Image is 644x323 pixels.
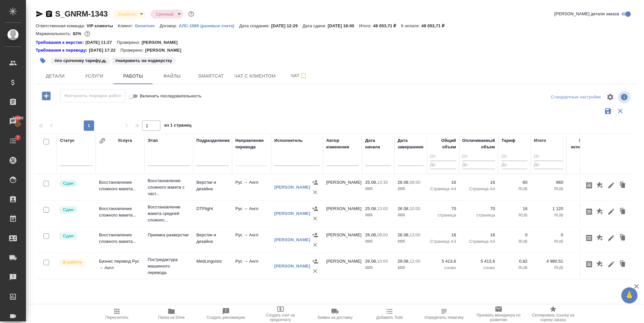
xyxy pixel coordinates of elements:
div: Подразделение [196,137,230,144]
a: [PERSON_NAME] [274,211,310,216]
p: 70 [430,205,456,212]
p: Дата создания: [239,23,271,28]
button: Назначить [310,204,320,214]
p: 2025 [398,186,424,192]
p: 16 [430,232,456,238]
td: [PERSON_NAME] [323,202,362,225]
p: 13:00 [377,206,388,211]
button: Удалить [629,205,640,218]
p: 70 [463,205,495,212]
button: Добавить оценку [595,232,606,244]
p: 2025 [398,212,424,218]
p: 2025 [365,265,391,271]
button: Сгруппировать [99,138,105,144]
p: 16 [502,205,527,212]
button: Назначить [310,178,320,187]
span: 38899 [8,115,27,121]
p: 48 053,71 ₽ [373,23,401,28]
p: 4 980,51 [534,258,563,265]
div: Этап [148,137,158,144]
p: 0 [502,232,527,238]
p: 12:00 [410,259,420,264]
p: 13:00 [410,232,420,237]
button: В работе [116,11,138,17]
div: Итого [534,137,546,144]
p: [PERSON_NAME] [145,47,186,54]
p: 0 [534,232,563,238]
td: Рус → Англ [232,176,271,199]
td: Верстки и дизайна [193,280,232,302]
span: [PERSON_NAME] детали заказа [554,11,619,17]
div: Общий объем [430,137,456,150]
p: Сдан [63,180,74,187]
p: 60 [502,179,527,186]
span: Детали [40,72,71,80]
p: Дата сдачи: [303,23,328,28]
button: Удалить [310,187,320,197]
p: 960 [534,179,563,186]
button: Срочный [154,11,175,17]
span: Настроить таблицу [602,89,618,105]
p: [DATE] 17:22 [89,47,120,54]
button: Назначить [310,230,320,240]
input: До [502,161,527,169]
button: Сбросить фильтры [614,105,626,117]
div: В работе [113,10,145,19]
td: Восстановление сложного макета... [96,280,144,302]
span: Работы [118,72,149,80]
p: 0,92 [502,258,527,265]
div: В работе [151,10,183,19]
span: из 1 страниц [164,121,192,131]
input: От [502,153,527,161]
div: Прогресс исполнителя в SC [570,137,599,157]
div: Нажми, чтобы открыть папку с инструкцией [36,39,85,46]
td: Восстановление сложного макета... [96,202,144,225]
button: Клонировать [617,258,629,270]
p: RUB [502,265,527,271]
button: 🙏 [621,287,638,304]
span: Smartcat [195,72,227,80]
td: DTPlight [193,202,232,225]
p: 5 413,6 [463,258,495,265]
p: RUB [502,186,527,192]
div: Автор изменения [326,137,359,150]
p: RUB [534,265,563,271]
button: Добавить тэг [36,54,50,68]
button: Скопировать мини-бриф [584,205,595,218]
input: От [462,153,495,161]
p: [DATE] 11:27 [85,39,117,46]
p: Проверено: [117,39,142,46]
p: 2025 [398,238,424,245]
p: Клиент: [118,23,135,28]
a: [PERSON_NAME] [274,237,310,242]
button: Скопировать мини-бриф [584,232,595,244]
p: 2025 [365,212,391,218]
p: Страница А4 [430,238,456,245]
td: [PERSON_NAME] [323,229,362,251]
span: Чат с клиентом [234,72,276,80]
div: Тариф [502,137,515,144]
td: MedLinguists [193,255,232,278]
button: Клонировать [617,179,629,192]
button: Редактировать [606,179,617,192]
button: Редактировать [606,232,617,244]
div: Исполнитель выполняет работу [58,258,93,267]
a: 7 [2,133,24,149]
div: Услуга [118,137,132,144]
p: 10:00 [410,206,420,211]
p: 08:00 [377,232,388,237]
div: split button [549,92,602,102]
p: 16 [430,179,456,186]
p: 26.08, [398,206,410,211]
a: Generium [135,23,160,28]
input: От [430,153,456,161]
button: Сохранить фильтры [602,105,614,117]
a: [PERSON_NAME] [274,185,310,190]
p: 29.08, [398,259,410,264]
p: страница [430,212,456,218]
button: Редактировать [606,205,617,218]
p: RUB [534,238,563,245]
td: Восстановление сложного макета... [96,176,144,199]
button: Добавить оценку [595,179,606,192]
p: 13:30 [377,180,388,185]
